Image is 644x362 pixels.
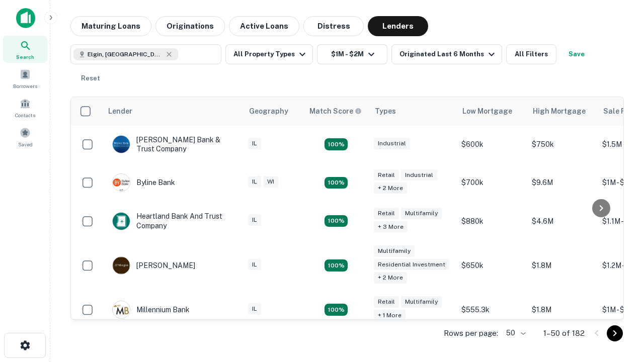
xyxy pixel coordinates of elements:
td: $9.6M [527,163,597,202]
div: IL [248,214,261,226]
div: High Mortgage [533,105,586,117]
td: $880k [456,202,527,240]
img: picture [113,257,130,274]
div: + 3 more [374,221,408,233]
button: $1M - $2M [317,44,387,64]
div: Matching Properties: 28, hasApolloMatch: undefined [325,138,348,150]
div: Lender [108,105,132,117]
div: [PERSON_NAME] Bank & Trust Company [112,135,233,153]
iframe: Chat Widget [594,282,644,330]
div: IL [248,259,261,270]
a: Saved [3,123,47,150]
div: + 2 more [374,272,407,284]
span: Saved [18,140,33,148]
img: picture [113,213,130,230]
button: Active Loans [229,16,299,36]
div: Matching Properties: 16, hasApolloMatch: undefined [325,304,348,316]
span: Search [16,53,34,61]
div: Industrial [374,138,410,149]
div: [PERSON_NAME] [112,256,195,275]
button: Go to next page [607,325,623,341]
button: Save your search to get updates of matches that match your search criteria. [560,44,593,64]
div: Geography [249,105,288,117]
div: Multifamily [401,208,442,219]
div: Byline Bank [112,173,175,192]
th: Lender [102,97,243,125]
div: Matching Properties: 25, hasApolloMatch: undefined [325,259,348,271]
p: 1–50 of 182 [543,327,585,339]
div: 50 [502,326,527,340]
div: Millennium Bank [112,301,190,319]
img: capitalize-icon.png [16,8,35,28]
th: Low Mortgage [456,97,527,125]
div: Matching Properties: 19, hasApolloMatch: undefined [325,177,348,189]
div: Heartland Bank And Trust Company [112,212,233,230]
div: Types [375,105,396,117]
td: $555.3k [456,291,527,329]
th: Types [369,97,456,125]
div: IL [248,303,261,315]
div: IL [248,176,261,188]
button: Distress [303,16,364,36]
div: Capitalize uses an advanced AI algorithm to match your search with the best lender. The match sco... [309,106,362,117]
span: Elgin, [GEOGRAPHIC_DATA], [GEOGRAPHIC_DATA] [88,50,163,59]
div: Retail [374,296,399,308]
div: WI [263,176,278,188]
th: Capitalize uses an advanced AI algorithm to match your search with the best lender. The match sco... [303,97,369,125]
th: High Mortgage [527,97,597,125]
div: IL [248,138,261,149]
p: Rows per page: [444,327,498,339]
div: Retail [374,169,399,181]
img: picture [113,301,130,318]
td: $1.8M [527,291,597,329]
th: Geography [243,97,303,125]
td: $700k [456,163,527,202]
div: Multifamily [374,245,415,257]
button: All Filters [506,44,556,64]
h6: Match Score [309,106,360,117]
div: Retail [374,208,399,219]
button: All Property Types [225,44,313,64]
div: Industrial [401,169,437,181]
span: Borrowers [13,82,37,90]
td: $1.8M [527,240,597,291]
div: Matching Properties: 19, hasApolloMatch: undefined [325,215,348,227]
img: picture [113,174,130,191]
button: Maturing Loans [70,16,151,36]
div: + 2 more [374,183,407,194]
td: $750k [527,125,597,163]
td: $650k [456,240,527,291]
span: Contacts [15,111,35,119]
img: picture [113,136,130,153]
div: + 1 more [374,310,406,321]
td: $4.6M [527,202,597,240]
div: Multifamily [401,296,442,308]
div: Low Mortgage [462,105,512,117]
a: Search [3,36,47,63]
a: Contacts [3,94,47,121]
button: Originated Last 6 Months [391,44,502,64]
div: Residential Investment [374,259,449,270]
button: Originations [155,16,225,36]
td: $600k [456,125,527,163]
a: Borrowers [3,65,47,92]
div: Originated Last 6 Months [399,48,498,60]
button: Reset [74,68,107,88]
button: Lenders [368,16,428,36]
